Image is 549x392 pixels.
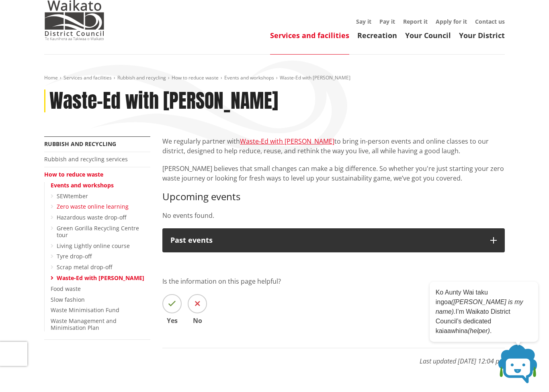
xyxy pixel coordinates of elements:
[436,288,532,336] p: Ko Aunty Wai taku ingoa I’m Waikato District Council’s dedicated kaiaawhina .
[49,89,278,113] h1: Waste-Ed with [PERSON_NAME]
[57,274,144,282] a: Waste-Ed with [PERSON_NAME]
[280,74,350,81] span: Waste-Ed with [PERSON_NAME]
[459,30,505,40] a: Your District
[379,18,395,25] a: Pay it
[51,296,85,303] a: Slow fashion
[170,236,482,244] div: Past events
[356,18,371,25] a: Say it
[405,30,451,40] a: Your Council
[117,74,166,81] a: Rubbish and recycling
[162,317,182,324] span: Yes
[475,18,505,25] a: Contact us
[51,306,119,314] a: Waste Minimisation Fund
[57,252,92,260] a: Tyre drop-off
[57,242,130,250] a: Living Lightly online course
[44,171,103,178] a: How to reduce waste
[162,211,505,220] p: No events found.
[57,203,129,210] a: Zero waste online learning
[240,137,334,146] a: Waste-Ed with [PERSON_NAME]
[44,155,128,163] a: Rubbish and recycling services
[64,74,112,81] a: Services and facilities
[57,192,88,200] a: SEWtember
[172,74,219,81] a: How to reduce waste
[57,213,126,221] a: Hazardous waste drop-off
[162,164,505,183] p: [PERSON_NAME] believes that small changes can make a big difference. So whether you're just start...
[162,228,505,252] button: Past events
[51,181,114,189] a: Events and workshops
[436,299,523,315] em: ([PERSON_NAME] is my name).
[188,317,207,324] span: No
[436,18,467,25] a: Apply for it
[162,136,505,156] p: We regularly partner with to bring in-person events and online classes to our district, designed ...
[162,348,505,366] p: Last updated [DATE] 12:04 pm
[44,75,505,81] nav: breadcrumb
[162,191,505,203] h3: Upcoming events
[51,317,117,331] a: Waste Management and Minimisation Plan
[403,18,428,25] a: Report it
[357,30,397,40] a: Recreation
[44,74,58,81] a: Home
[57,263,112,271] a: Scrap metal drop-off
[270,30,349,40] a: Services and facilities
[44,140,116,148] a: Rubbish and recycling
[224,74,274,81] a: Events and workshops
[57,224,139,239] a: Green Gorilla Recycling Centre tour
[468,327,490,334] em: (helper)
[51,285,81,292] a: Food waste
[162,276,505,286] p: Is the information on this page helpful?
